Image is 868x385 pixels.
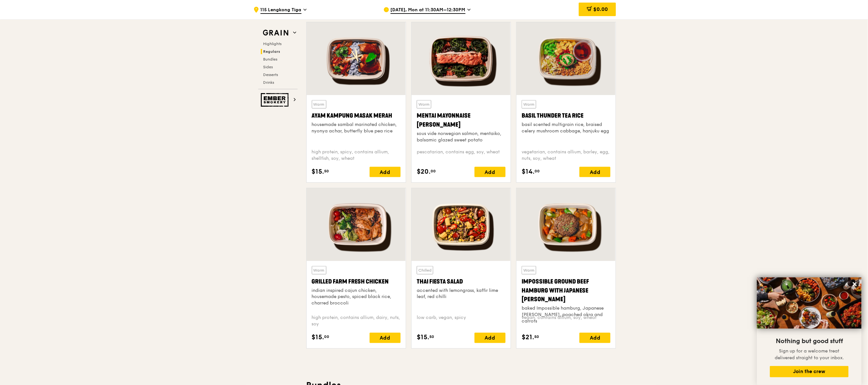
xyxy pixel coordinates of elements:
div: Warm [522,100,536,109]
div: Warm [522,266,536,274]
div: Grilled Farm Fresh Chicken [312,277,401,286]
span: Drinks [263,80,274,85]
span: Sides [263,65,273,69]
span: Bundles [263,57,278,62]
div: sous vide norwegian salmon, mentaiko, balsamic glazed sweet potato [417,130,505,143]
div: Add [475,333,505,343]
div: Chilled [417,266,433,274]
div: Warm [312,100,326,109]
span: Desserts [263,72,278,77]
span: 50 [534,334,539,340]
span: $14. [522,167,535,177]
span: Highlights [263,42,282,46]
span: 00 [535,168,540,174]
div: Add [370,333,401,343]
div: baked Impossible hamburg, Japanese [PERSON_NAME], poached okra and carrots [522,305,610,325]
span: $21. [522,333,534,342]
div: Add [475,167,505,177]
div: high protein, contains allium, dairy, nuts, soy [312,315,401,328]
div: vegetarian, contains allium, barley, egg, nuts, soy, wheat [522,149,610,162]
span: 50 [324,168,329,174]
button: Close [850,279,860,289]
span: Regulars [263,49,281,54]
span: [DATE], Mon at 11:30AM–12:30PM [391,7,465,14]
div: Add [370,167,401,177]
img: Grain web logo [261,27,291,39]
div: low carb, vegan, spicy [417,315,505,328]
span: 00 [431,168,436,174]
div: Add [579,167,610,177]
div: Thai Fiesta Salad [417,277,505,286]
div: Basil Thunder Tea Rice [522,111,610,120]
span: $15. [312,333,324,342]
div: Warm [312,266,326,274]
span: Sign up for a welcome treat delivered straight to your inbox. [775,348,844,361]
span: 50 [429,334,434,340]
span: 00 [324,334,330,340]
div: indian inspired cajun chicken, housemade pesto, spiced black rice, charred broccoli [312,287,401,307]
span: $0.00 [593,6,608,12]
span: Nothing but good stuff [776,337,843,345]
div: Add [579,333,610,343]
button: Join the crew [770,366,849,377]
div: basil scented multigrain rice, braised celery mushroom cabbage, hanjuku egg [522,121,610,134]
div: Ayam Kampung Masak Merah [312,111,401,120]
span: $15. [312,167,324,177]
div: pescatarian, contains egg, soy, wheat [417,149,505,162]
span: $20. [417,167,431,177]
div: Warm [417,100,431,109]
div: high protein, spicy, contains allium, shellfish, soy, wheat [312,149,401,162]
span: $15. [417,333,429,342]
div: accented with lemongrass, kaffir lime leaf, red chilli [417,287,505,300]
img: DSC07876-Edit02-Large.jpeg [757,277,862,329]
img: Ember Smokery web logo [261,93,291,107]
div: Impossible Ground Beef Hamburg with Japanese [PERSON_NAME] [522,277,610,304]
div: vegan, contains allium, soy, wheat [522,315,610,328]
div: Mentai Mayonnaise [PERSON_NAME] [417,111,505,129]
span: 115 Lengkong Tiga [260,7,301,14]
div: housemade sambal marinated chicken, nyonya achar, butterfly blue pea rice [312,121,401,134]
